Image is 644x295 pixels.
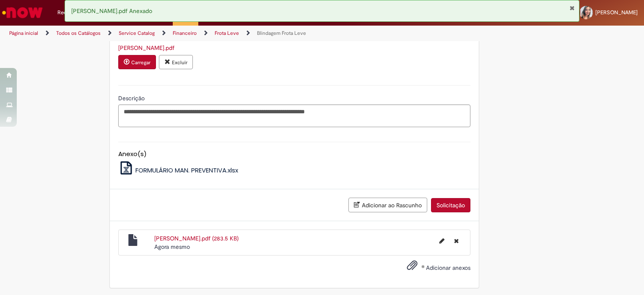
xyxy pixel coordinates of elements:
span: Agora mesmo [154,243,190,251]
button: Carregar anexo de Anexar CNH Required [118,55,156,69]
a: [PERSON_NAME].pdf (283.5 KB) [154,235,239,242]
textarea: Descrição [118,104,470,127]
small: Carregar [131,59,151,66]
span: Adicionar anexos [426,264,470,272]
a: Todos os Catálogos [56,30,101,37]
a: Frota Leve [215,30,239,37]
a: Service Catalog [119,30,155,37]
a: Financeiro [173,30,197,37]
button: Solicitação [431,198,470,212]
img: ServiceNow [1,4,44,21]
a: Download de ARMANDO.pdf [118,44,174,52]
button: Excluir ARMANDO.pdf [449,234,464,248]
a: Blindagem Frota Leve [257,30,306,37]
button: Adicionar anexos [405,258,420,277]
span: [PERSON_NAME].pdf Anexado [71,7,152,15]
small: Excluir [172,59,187,66]
span: Requisições [57,8,87,17]
span: Descrição [118,94,146,102]
time: 01/10/2025 11:30:47 [154,243,190,251]
a: Página inicial [9,30,38,37]
button: Excluir anexo ARMANDO.pdf [159,55,193,69]
button: Fechar Notificação [569,5,575,11]
span: FORMULÁRIO MAN. PREVENTIVA.xlsx [135,166,238,175]
ul: Trilhas de página [6,26,423,41]
button: Editar nome de arquivo ARMANDO.pdf [434,234,449,248]
h5: Anexo(s) [118,151,470,158]
button: Adicionar ao Rascunho [348,198,427,212]
a: FORMULÁRIO MAN. PREVENTIVA.xlsx [118,166,239,175]
span: [PERSON_NAME] [595,9,638,16]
